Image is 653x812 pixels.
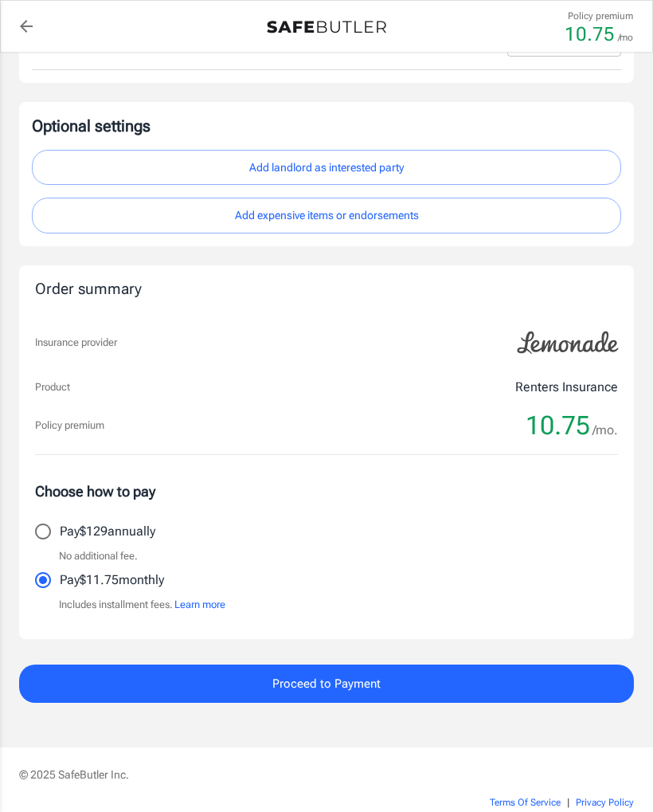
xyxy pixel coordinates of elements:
span: Proceed to Payment [272,673,381,694]
button: Add landlord as interested party [32,150,621,186]
p: Pay $11.75 monthly [60,571,164,590]
p: © 2025 SafeButler Inc. [19,767,634,783]
a: back to quotes [10,10,42,42]
p: Renters Insurance [515,378,618,397]
span: /mo. [592,419,618,441]
span: 10.75 [526,410,590,441]
p: /mo [618,30,633,45]
button: Add expensive items or endorsements [32,198,621,233]
p: Policy premium [35,418,104,433]
button: Proceed to Payment [19,665,634,703]
div: Order summary [35,278,618,301]
span: | [567,797,569,808]
img: Back to quotes [267,21,386,33]
p: Optional settings [32,115,621,137]
p: Insurance provider [35,335,117,351]
a: Terms Of Service [490,797,561,808]
p: Pay $129 annually [60,522,155,541]
p: Product [35,379,70,395]
img: Lemonade [508,320,628,365]
button: Learn more [174,597,225,613]
p: Includes installment fees. [59,597,225,613]
p: No additional fee. [59,548,138,564]
a: Privacy Policy [576,797,634,808]
p: 10.75 [565,25,615,44]
p: Choose how to pay [35,481,618,502]
p: Policy premium [568,9,633,23]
